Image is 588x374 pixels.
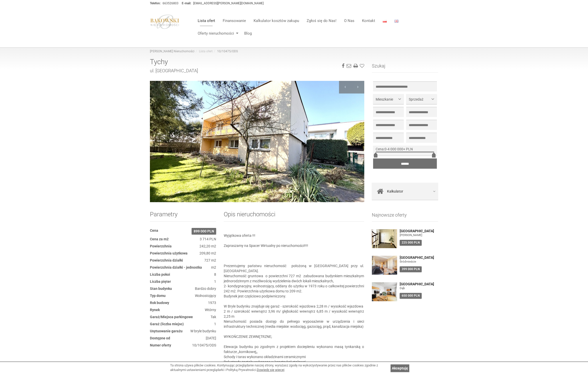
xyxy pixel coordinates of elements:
[150,300,169,305] dt: Rok budowy
[150,244,216,249] dd: 242,20 m2
[192,228,216,235] span: 899 000 PLN
[400,286,438,290] figure: Dąb
[240,28,252,38] a: Blog
[257,368,284,372] a: Dowiedz się więcej
[303,16,340,26] a: Zgłoś się do Nas!
[383,20,387,22] img: Polski
[400,282,438,286] a: [GEOGRAPHIC_DATA]
[409,97,431,102] span: Sprzedaż
[170,363,388,372] div: Ta strona używa plików cookies. Kontynuując przeglądanie naszej strony, wyrażasz zgodę na wykorzy...
[394,20,398,22] img: English
[400,256,438,260] a: [GEOGRAPHIC_DATA]
[182,2,191,5] strong: E-mail:
[150,300,216,305] dd: 1973
[150,314,193,319] dt: Garaż/Miejsca parkingowe
[150,293,216,298] dd: Wolnostojący
[193,2,264,5] a: [EMAIL_ADDRESS][PERSON_NAME][DOMAIN_NAME]
[150,329,183,334] dt: Usytuowanie garażu
[372,63,438,73] h3: Szukaj
[150,2,161,5] strong: Telefon:
[387,188,403,195] span: Kalkulator
[372,213,438,222] h3: Najnowsze oferty
[150,237,169,242] dt: Cena za m2
[150,272,170,277] dt: Liczba pokoi
[400,233,438,237] figure: [PERSON_NAME]
[400,240,422,246] div: 225 000 PLN
[194,16,219,26] a: Lista ofert
[150,272,216,277] dd: 8
[373,146,437,156] div: -
[150,68,364,73] h2: ul. [GEOGRAPHIC_DATA]
[150,244,172,249] dt: Powierzchnia
[400,229,438,233] a: [GEOGRAPHIC_DATA]
[150,307,160,312] dt: Rynek
[400,266,422,272] div: 399 000 PLN
[150,228,158,233] dt: Cena
[358,16,379,26] a: Kontakt
[150,265,202,270] dt: Powierzchnia działki - jednostka
[250,16,303,26] a: Kalkulator kosztów zakupu
[150,307,216,312] dd: Wtórny
[150,336,170,341] dt: Dostępne od
[376,147,385,151] span: Cena:
[150,286,216,291] dd: Bardzo dobry
[150,343,171,348] dt: Numer oferty
[373,94,404,104] button: Mieszkanie
[219,16,250,26] a: Finansowanie
[150,237,216,242] dd: 3 714 PLN
[150,258,183,263] dt: Powierzchnia działki
[150,293,166,298] dt: Typ domu
[150,286,172,291] dt: Stan budynku
[406,94,437,104] button: Sprzedaż
[150,50,194,53] a: [PERSON_NAME] Nieruchomości
[150,58,364,66] h1: Tychy
[194,28,240,38] a: Oferty nieruchomości
[150,321,184,326] dt: Garaż (liczba miejsc)
[150,251,188,256] dt: Powierzchnia użytkowa
[150,279,216,284] dd: 1
[150,336,216,341] dd: [DATE]
[150,211,216,222] h2: Parametry
[150,14,180,29] img: logo
[376,97,397,102] span: Mieszkanie
[150,81,364,202] img: Dom Sprzedaż Tychy Kasztanowa
[224,211,364,222] h2: Opis nieruchomości
[150,343,216,348] dd: 10/10475/ODS
[217,50,238,53] a: 10/10475/ODS
[163,2,178,5] a: 663526803
[385,147,387,151] span: 0
[194,49,213,54] li: Lista ofert
[391,364,409,372] a: Akceptuję
[340,16,358,26] a: O Nas
[150,279,171,284] dt: Liczba pięter
[150,258,216,263] dd: 727 m2
[388,147,413,151] span: 4 000 000+ PLN
[150,329,216,334] dd: W bryle budynku
[400,260,438,264] figure: Śródmieście
[400,293,422,299] div: 650 000 PLN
